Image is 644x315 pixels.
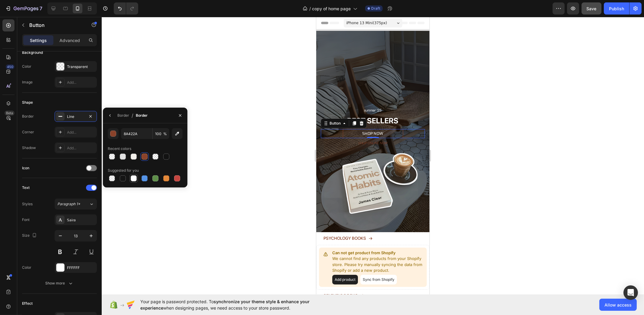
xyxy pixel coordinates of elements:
[22,100,33,105] div: Shape
[108,168,139,173] div: Suggested for you
[136,113,148,118] div: Border
[2,2,45,15] button: 7
[22,64,31,69] div: Color
[371,6,380,11] span: Draft
[140,299,310,310] span: synchronize your theme style & enhance your experience
[59,37,80,44] p: Advanced
[140,298,333,311] span: Your page is password protected. To when designing pages, we need access to your store password.
[22,80,33,85] div: Image
[22,201,33,207] div: Styles
[55,199,97,209] button: Paragraph 1*
[609,5,624,12] div: Publish
[22,129,34,135] div: Corner
[22,145,36,151] div: Shadow
[163,131,167,137] span: %
[117,113,129,118] div: Border
[604,2,629,15] button: Publish
[29,21,81,29] p: Button
[67,217,95,223] div: Saira
[22,217,30,222] div: Font
[57,201,80,207] span: Paragraph 1*
[67,145,95,151] div: Add...
[22,278,97,289] button: Show more
[67,80,95,85] div: Add...
[22,232,38,240] div: Size
[22,50,43,55] div: Background
[22,165,29,171] div: Icon
[108,146,131,151] div: Recent colors
[599,299,637,311] button: Allow access
[623,285,638,300] div: Open Intercom Messenger
[22,114,34,119] div: Border
[67,130,95,135] div: Add...
[7,275,42,283] p: SELFHELP BOOKS
[587,6,597,11] span: Save
[67,64,95,70] div: Transparent
[316,17,429,294] iframe: Design area
[40,5,42,12] p: 7
[6,64,14,69] div: 450
[312,5,351,12] span: copy of home page
[132,112,133,119] span: /
[67,265,95,271] div: FFFFFF
[22,301,33,306] div: Effect
[46,280,74,286] div: Show more
[121,128,152,139] input: Eg: FFFFFF
[22,185,30,190] div: Text
[309,5,311,12] span: /
[114,2,138,15] div: Undo/Redo
[582,2,601,15] button: Save
[30,37,47,44] p: Settings
[67,114,84,119] div: Line
[5,111,14,115] div: Beta
[22,265,31,270] div: Color
[604,302,632,308] span: Allow access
